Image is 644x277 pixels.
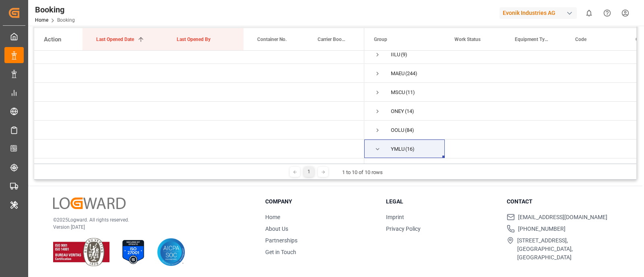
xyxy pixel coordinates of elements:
div: Press SPACE to select this row. [34,64,364,83]
img: ISO 27001 Certification [119,238,147,266]
div: Action [44,36,61,43]
div: Press SPACE to select this row. [34,121,364,140]
div: 1 to 10 of 10 rows [342,168,383,176]
span: Group [374,37,387,42]
div: Active [445,158,505,177]
div: MSCU [391,83,405,102]
a: Privacy Policy [386,226,421,232]
span: [STREET_ADDRESS], [GEOGRAPHIC_DATA], [GEOGRAPHIC_DATA] [517,236,617,262]
button: Evonik Industries AG [500,5,580,21]
a: Home [265,214,280,220]
div: YMLU [391,140,405,158]
div: Press SPACE to select this row. [34,83,364,102]
button: show 0 new notifications [580,4,598,22]
div: FCL [505,158,566,177]
a: Get in Touch [265,249,296,255]
span: [PHONE_NUMBER] [518,225,566,233]
span: (244) [405,64,417,83]
span: (11) [406,83,415,102]
a: About Us [265,226,288,232]
a: Home [35,17,48,23]
span: Carrier Booking No. [318,37,347,42]
div: IILU [391,45,400,64]
div: 1 [304,167,314,177]
span: Code [575,37,586,42]
span: Work Status [454,37,481,42]
div: OOLU [391,121,404,140]
button: Help Center [598,4,616,22]
div: Press SPACE to select this row. [34,102,364,121]
h3: Legal [386,197,497,206]
a: Partnerships [265,237,297,244]
a: Imprint [386,214,404,220]
span: Equipment Type [515,37,549,42]
h3: Company [265,197,376,206]
p: Version [DATE] [53,224,245,231]
span: (14) [405,102,414,121]
span: (9) [401,45,407,64]
div: Press SPACE to select this row. [34,140,364,158]
span: Container No. [257,37,287,42]
div: ONEY [391,102,404,121]
div: GMCU2108436 [244,158,304,177]
div: [DATE] 12:09:19 [83,158,163,177]
img: Logward Logo [53,197,126,209]
div: Press SPACE to select this row. [34,45,364,64]
div: Booking [35,4,75,16]
div: YMFRTM0249485 [304,158,364,177]
div: [PERSON_NAME] [163,158,244,177]
h3: Contact [507,197,617,206]
span: Last Opened By [177,37,211,42]
p: © 2025 Logward. All rights reserved. [53,216,245,224]
span: (84) [405,121,414,140]
span: [EMAIL_ADDRESS][DOMAIN_NAME] [518,213,607,222]
div: MAEU [391,64,405,83]
div: Press SPACE to select this row. [34,158,364,177]
span: (16) [405,140,415,158]
span: Last Opened Date [96,37,134,42]
div: 054903463531 [566,158,626,177]
img: AICPA SOC [157,238,185,266]
div: Evonik Industries AG [500,7,577,19]
img: ISO 9001 & ISO 14001 Certification [53,238,109,266]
